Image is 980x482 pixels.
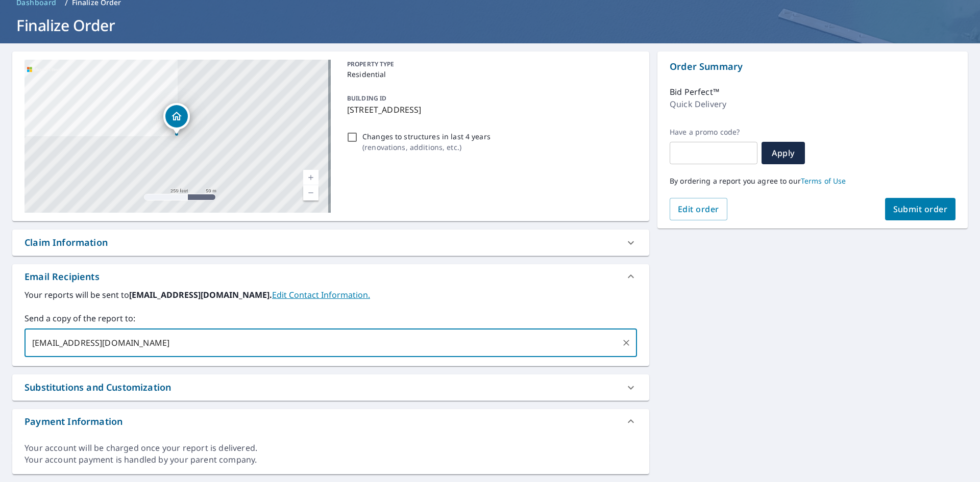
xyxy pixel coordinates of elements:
[129,289,272,300] b: [EMAIL_ADDRESS][DOMAIN_NAME].
[619,336,633,350] button: Clear
[12,374,649,400] div: Substitutions and Customization
[24,289,637,301] label: Your reports will be sent to
[347,69,633,80] p: Residential
[670,128,757,137] label: Have a promo code?
[347,60,633,69] p: PROPERTY TYPE
[670,86,719,98] p: Bid Perfect™
[163,103,190,135] div: Dropped pin, building 1, Residential property, 109 N Belfield Ave Havertown, PA 19083
[678,204,719,215] span: Edit order
[24,454,637,466] div: Your account payment is handled by your parent company.
[893,204,948,215] span: Submit order
[303,185,318,200] a: Current Level 17, Zoom Out
[347,104,633,116] p: [STREET_ADDRESS]
[762,142,805,164] button: Apply
[24,380,171,394] div: Substitutions and Customization
[670,176,955,186] p: By ordering a report you agree to our
[24,442,637,454] div: Your account will be charged once your report is delivered.
[272,289,370,300] a: EditContactInfo
[24,415,122,428] div: Payment Information
[670,60,955,73] p: Order Summary
[801,176,846,186] a: Terms of Use
[885,198,956,220] button: Submit order
[12,264,649,289] div: Email Recipients
[24,236,108,249] div: Claim Information
[12,230,649,256] div: Claim Information
[12,409,649,434] div: Payment Information
[303,170,318,185] a: Current Level 17, Zoom In
[24,270,100,284] div: Email Recipients
[670,198,727,220] button: Edit order
[670,98,726,110] p: Quick Delivery
[362,131,491,142] p: Changes to structures in last 4 years
[12,15,968,36] h1: Finalize Order
[770,147,797,159] span: Apply
[362,142,491,153] p: ( renovations, additions, etc. )
[347,94,386,103] p: BUILDING ID
[24,312,637,324] label: Send a copy of the report to:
